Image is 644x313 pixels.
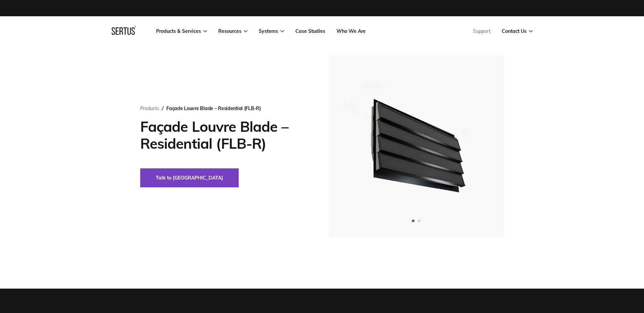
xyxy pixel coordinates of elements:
[156,28,207,34] a: Products & Services
[473,28,491,34] a: Support
[259,28,284,34] a: Systems
[418,220,421,222] span: Go to slide 2
[140,118,308,152] h1: Façade Louvre Blade – Residential (FLB-R)
[140,105,159,111] a: Products
[336,28,366,34] a: Who We Are
[295,28,325,34] a: Case Studies
[140,168,239,187] button: Talk to [GEOGRAPHIC_DATA]
[502,28,533,34] a: Contact Us
[218,28,247,34] a: Resources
